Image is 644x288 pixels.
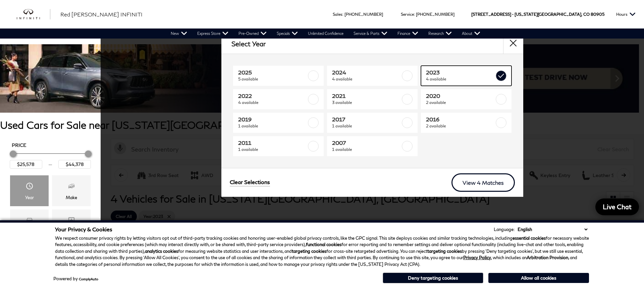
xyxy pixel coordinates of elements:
[421,89,512,109] a: 20202 available
[85,151,92,157] div: Maximum Price
[55,226,112,232] span: Your Privacy & Cookies
[527,255,568,260] strong: Arbitration Provision
[52,175,91,206] div: MakeMake
[332,93,400,99] span: 2021
[488,273,589,283] button: Allow all cookies
[426,93,494,99] span: 2020
[272,28,303,39] a: Specials
[463,255,491,260] a: Privacy Policy
[401,12,414,17] span: Service
[292,248,326,254] strong: targeting cookies
[238,69,307,76] span: 2025
[10,148,91,169] div: Price
[145,248,178,254] strong: analytics cookies
[516,226,589,233] select: Language Select
[595,198,639,215] a: Live Chat
[426,116,494,123] span: 2016
[66,194,77,201] div: Make
[332,123,400,129] span: 1 available
[233,136,324,156] a: 20111 available
[333,12,342,17] span: Sales
[599,203,635,211] span: Live Chat
[513,235,546,241] strong: essential cookies
[332,99,400,106] span: 3 available
[25,215,34,228] span: Model
[10,151,16,157] div: Minimum Price
[238,99,307,106] span: 4 available
[427,248,462,254] strong: targeting cookies
[503,34,523,54] button: close
[17,9,50,20] a: infiniti
[12,142,89,148] h5: Price
[233,28,272,39] a: Pre-Owned
[426,76,494,82] span: 4 available
[344,12,383,17] a: [PHONE_NUMBER]
[231,40,266,47] h2: Select Year
[414,12,415,17] span: :
[233,113,324,133] a: 20191 available
[53,277,98,281] div: Powered by
[332,76,400,82] span: 4 available
[426,99,494,106] span: 2 available
[25,180,34,194] span: Year
[67,215,75,228] span: Trim
[416,12,454,17] a: [PHONE_NUMBER]
[58,160,91,169] input: Maximum
[348,28,392,39] a: Service & Parts
[192,28,233,39] a: Express Store
[10,210,49,240] div: ModelModel
[383,273,483,283] button: Deny targeting cookies
[233,66,324,86] a: 20255 available
[327,89,418,109] a: 20213 available
[166,28,192,39] a: New
[471,12,604,17] a: [STREET_ADDRESS] • [US_STATE][GEOGRAPHIC_DATA], CO 80905
[233,89,324,109] a: 20224 available
[60,10,143,18] a: Red [PERSON_NAME] INFINITI
[20,68,34,89] div: Previous
[421,113,512,133] a: 20162 available
[332,116,400,123] span: 2017
[238,146,307,153] span: 1 available
[238,123,307,129] span: 1 available
[52,210,91,240] div: TrimTrim
[60,11,143,17] span: Red [PERSON_NAME] INFINITI
[55,235,589,268] p: We respect consumer privacy rights by letting visitors opt out of third-party tracking cookies an...
[392,28,423,39] a: Finance
[25,194,34,201] div: Year
[10,175,49,206] div: YearYear
[230,179,270,187] a: Clear Selections
[238,116,307,123] span: 2019
[421,66,512,86] a: 20234 available
[426,123,494,129] span: 2 available
[238,76,307,82] span: 5 available
[332,139,400,146] span: 2007
[79,277,98,281] a: ComplyAuto
[67,180,75,194] span: Make
[238,139,307,146] span: 2011
[166,28,485,39] nav: Main Navigation
[457,28,485,39] a: About
[332,69,400,76] span: 2024
[303,28,348,39] a: Unlimited Confidence
[327,113,418,133] a: 20171 available
[17,9,50,20] img: INFINITI
[238,93,307,99] span: 2022
[451,173,515,192] a: View 4 Matches
[332,146,400,153] span: 1 available
[342,12,343,17] span: :
[306,242,341,247] strong: functional cookies
[426,69,494,76] span: 2023
[494,227,515,232] div: Language:
[423,28,457,39] a: Research
[327,136,418,156] a: 20071 available
[10,160,42,169] input: Minimum
[327,66,418,86] a: 20244 available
